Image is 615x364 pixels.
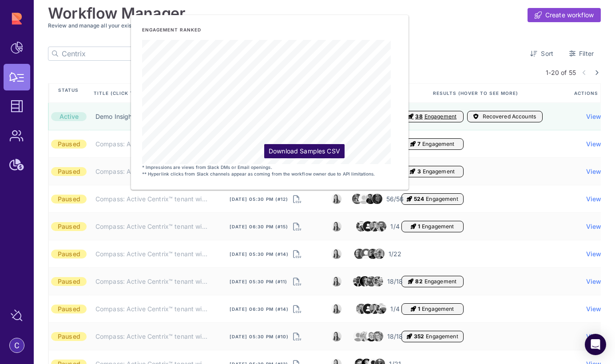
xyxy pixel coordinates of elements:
i: Engagement [407,196,412,203]
img: 8525803544391_e4bc78f9dfe39fb1ff36_32.jpg [331,194,341,204]
div: Paused [51,250,87,258]
i: Engagement [411,223,416,230]
span: 1 [418,223,420,230]
a: View > [586,222,607,231]
p: * Impressions are views from Slack DMs or Email openings. [142,164,391,171]
a: Compass: Active Centrix™ tenant will be deleted (TCSM) ❌ [95,305,208,313]
span: Engagement [425,278,456,285]
div: Active [51,112,87,121]
span: 1-20 of 55 [546,68,576,77]
span: Title (click to edit) [94,90,155,96]
div: Paused [51,167,87,176]
span: Engagement [422,141,454,148]
img: 8195088396723_adbfa10972d97bff0efe_32.png [373,331,383,341]
span: Engagement [426,196,458,203]
span: 1/22 [389,250,402,258]
span: 18/18 [387,332,403,341]
img: 7147493461412_a4b4b771b96ae1b298ac_32.png [374,249,385,259]
span: [DATE] 05:30 pm (#11) [230,278,287,285]
img: 3996298252272_541c4afd80fd5fc2a44a_32.jpg [369,304,380,314]
i: Engagement [407,333,412,340]
a: View > [586,277,607,286]
button: Download Samples CSV [293,220,301,233]
span: 82 [415,278,422,285]
button: Download Samples CSV [293,303,301,315]
img: 7819583259763_4805ef31bd9348eacee0_32.jpg [356,304,366,314]
img: 3017847070903_4a78eef243f9460e093b_32.jpg [360,331,370,341]
i: Engagement [408,278,413,285]
span: [DATE] 05:30 pm (#12) [230,196,288,202]
input: Search by title [62,47,176,60]
span: 3 [417,168,421,175]
span: Status [58,87,79,99]
a: Compass: Active Centrix™ tenant will be deleted (AE) ❌ [95,195,208,204]
button: Download Samples CSV [293,275,301,288]
i: Download Samples CSV [293,330,301,343]
div: Paused [51,222,87,231]
span: Recovered Accounts [483,113,536,120]
span: 7 [417,141,421,148]
img: 8525803544391_e4bc78f9dfe39fb1ff36_32.jpg [331,221,341,231]
a: Compass: Active Centrix™ tenant will be deleted (AE) ❌ [95,277,208,286]
span: Engagement [422,223,454,230]
span: Engagement [426,333,458,340]
a: Compass: Active Centrix™ tenant will be deleted ❌ (SE) [95,250,208,258]
img: 951b59b8e12b6dd8b75a60e6d4c1102e.jpg [361,249,371,259]
span: View > [586,167,607,176]
img: account-photo [10,338,24,352]
img: f1765d55f25b707d9177b85b2ab72fd0.jpg [359,194,369,204]
h3: Review and manage all your existing workflows [48,22,601,29]
i: Accounts [473,113,479,120]
img: 3330725689603_f1622c7d03fe76833451_32.jpg [360,276,370,286]
a: View > [586,305,607,313]
img: 4160124189142_67c8215aa11281e2ad74_32.jpg [356,221,366,231]
div: Paused [51,305,87,313]
span: Engagement [423,168,455,175]
p: Engagement Ranked [142,27,391,33]
div: Open Intercom Messenger [585,334,606,355]
img: 8525803544391_e4bc78f9dfe39fb1ff36_32.jpg [331,249,341,259]
span: 38 [415,113,422,120]
a: View > [586,140,607,149]
a: Compass: Active Centrix™ tenant will be deleted (AE) ❌ [95,140,208,149]
div: Paused [51,277,87,286]
a: View > [586,112,607,121]
img: 6951563979344_3d5c380560c5db387ad2_32.jpg [354,249,365,259]
img: 7819583259763_4805ef31bd9348eacee0_32.jpg [376,221,386,231]
span: Sort [541,49,553,58]
div: Paused [51,195,87,204]
span: 56/56 [386,195,404,204]
div: Download Samples CSV [269,147,340,156]
span: Engagement [425,113,456,120]
i: Download Samples CSV [293,193,301,205]
span: 1/4 [390,305,399,313]
i: Engagement [410,168,415,175]
img: 8525803544391_e4bc78f9dfe39fb1ff36_32.jpg [331,304,341,314]
div: Paused [51,332,87,341]
img: 3086638535638_96d99c4077484b6d486a_32.jpg [365,194,376,204]
img: 8297523991556_46b9eaba30b250c4b450_32.jpg [372,192,382,205]
div: Paused [51,140,87,149]
span: [DATE] 05:30 pm (#10) [230,333,289,340]
a: Compass: Active Centrix™ tenant will be deleted (AE) ❌ [95,332,208,341]
span: 352 [414,333,424,340]
span: 1/4 [390,222,399,231]
img: 8525803544391_e4bc78f9dfe39fb1ff36_32.jpg [331,331,341,341]
h1: Workflow Manager [48,4,186,22]
p: ** Hyperlink clicks from Slack channels appear as coming from the workflow owner due to API limit... [142,171,391,177]
span: Create workflow [545,11,594,20]
a: View > [586,250,607,258]
a: Demo Insight - Dunder Mifflin: Daily Sales [95,112,208,121]
button: Download Samples CSV [293,248,301,260]
span: Engagement [422,305,454,313]
span: View > [586,195,607,204]
img: 8590723432452_a36f5160e77fc49244b9_32.png [352,194,362,204]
